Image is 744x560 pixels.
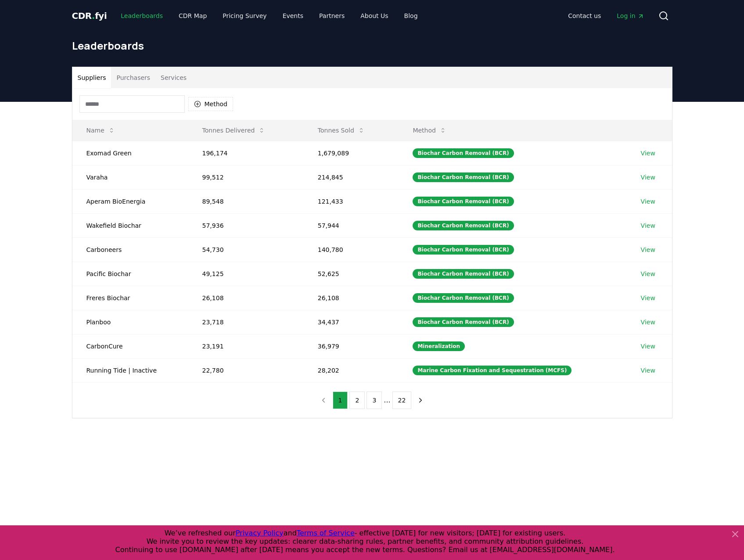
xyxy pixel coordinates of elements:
div: Biochar Carbon Removal (BCR) [413,172,514,182]
button: next page [413,391,428,409]
td: 34,437 [304,310,399,334]
td: Carboneers [72,237,188,262]
button: 1 [333,391,348,409]
div: Biochar Carbon Removal (BCR) [413,269,514,279]
button: Tonnes Sold [311,122,372,139]
button: Suppliers [72,67,111,88]
a: View [641,318,655,327]
a: View [641,221,655,230]
div: Biochar Carbon Removal (BCR) [413,317,514,327]
a: Leaderboards [114,8,170,24]
span: . [92,11,95,21]
td: Freres Biochar [72,286,188,310]
td: Wakefield Biochar [72,213,188,237]
a: View [641,269,655,278]
a: View [641,245,655,254]
a: View [641,366,655,375]
a: About Us [353,8,395,24]
td: 99,512 [188,165,304,189]
td: Aperam BioEnergia [72,189,188,213]
div: Marine Carbon Fixation and Sequestration (MCFS) [413,366,571,375]
nav: Main [114,8,424,24]
a: View [641,149,655,158]
td: CarbonCure [72,334,188,358]
button: Tonnes Delivered [195,122,273,139]
button: 2 [349,391,365,409]
li: ... [384,395,390,406]
button: 3 [367,391,382,409]
td: 89,548 [188,189,304,213]
td: 26,108 [188,286,304,310]
a: View [641,173,655,182]
button: 22 [392,391,412,409]
td: 28,202 [304,358,399,382]
td: Pacific Biochar [72,262,188,286]
td: 57,944 [304,213,399,237]
a: CDR Map [172,8,214,24]
div: Biochar Carbon Removal (BCR) [413,221,514,230]
button: Name [79,122,122,139]
div: Biochar Carbon Removal (BCR) [413,148,514,158]
span: Log in [617,11,644,20]
a: Pricing Survey [216,8,273,24]
td: 57,936 [188,213,304,237]
a: Contact us [561,8,608,24]
td: Running Tide | Inactive [72,358,188,382]
td: 52,625 [304,262,399,286]
a: CDR.fyi [72,10,107,22]
td: 121,433 [304,189,399,213]
td: 1,679,089 [304,141,399,165]
button: Purchasers [111,67,155,88]
button: Method [188,97,234,111]
td: 23,191 [188,334,304,358]
td: Varaha [72,165,188,189]
div: Mineralization [413,341,465,351]
td: 196,174 [188,141,304,165]
h1: Leaderboards [72,39,672,53]
a: Log in [610,8,651,24]
a: View [641,197,655,206]
button: Services [155,67,192,88]
div: Biochar Carbon Removal (BCR) [413,293,514,303]
a: Blog [397,8,425,24]
a: View [641,342,655,351]
a: View [641,294,655,302]
td: 22,780 [188,358,304,382]
td: 140,780 [304,237,399,262]
div: Biochar Carbon Removal (BCR) [413,197,514,206]
button: Method [406,122,453,139]
td: Planboo [72,310,188,334]
div: Biochar Carbon Removal (BCR) [413,245,514,255]
nav: Main [561,8,651,24]
td: 36,979 [304,334,399,358]
td: 49,125 [188,262,304,286]
td: Exomad Green [72,141,188,165]
span: CDR fyi [72,11,107,21]
td: 214,845 [304,165,399,189]
a: Events [276,8,310,24]
a: Partners [312,8,352,24]
td: 23,718 [188,310,304,334]
td: 26,108 [304,286,399,310]
td: 54,730 [188,237,304,262]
